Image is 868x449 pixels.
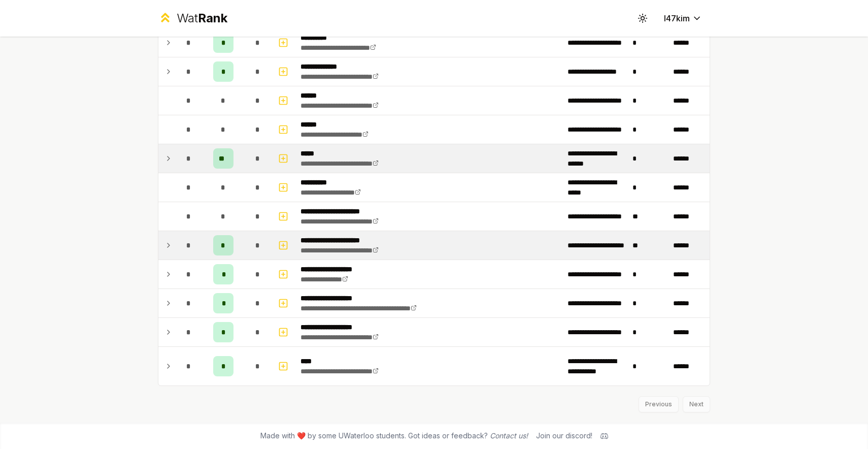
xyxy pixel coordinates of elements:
[490,431,528,440] a: Contact us!
[177,10,227,26] div: Wat
[158,10,227,26] a: WatRank
[198,11,227,25] span: Rank
[536,431,592,441] div: Join our discord!
[656,9,710,27] button: l47kim
[260,431,528,441] span: Made with ❤️ by some UWaterloo students. Got ideas or feedback?
[664,12,690,24] span: l47kim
